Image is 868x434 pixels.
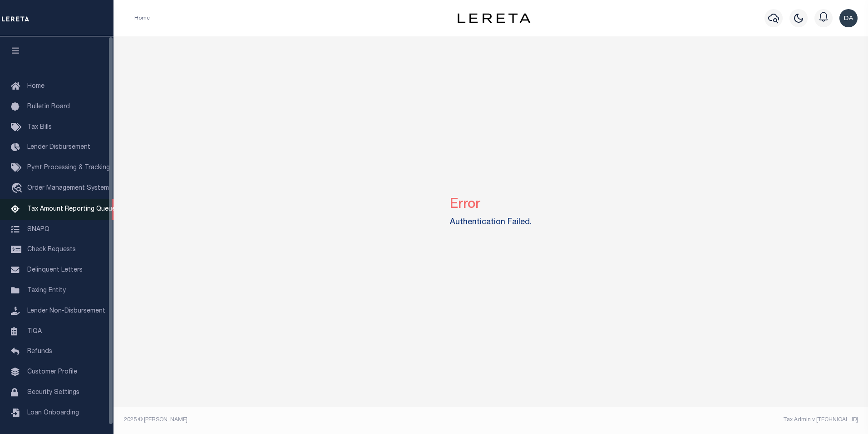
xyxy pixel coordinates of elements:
span: Lender Non-Disbursement [27,308,105,314]
span: Delinquent Letters [27,267,83,273]
h2: Error [450,190,532,213]
span: SNAPQ [27,226,49,232]
i: travel_explore [11,183,25,195]
span: Security Settings [27,389,79,396]
span: Home [27,83,44,90]
img: logo-dark.svg [458,13,530,23]
div: Tax Admin v.[TECHNICAL_ID] [498,416,858,424]
span: Check Requests [27,247,76,253]
img: svg+xml;base64,PHN2ZyB4bWxucz0iaHR0cDovL3d3dy53My5vcmcvMjAwMC9zdmciIHBvaW50ZXItZXZlbnRzPSJub25lIi... [839,9,858,27]
span: TIQA [27,328,42,334]
li: Home [134,14,150,22]
span: Bulletin Board [27,104,70,110]
span: Tax Amount Reporting Queue [27,206,116,212]
span: Refunds [27,348,52,355]
span: Customer Profile [27,369,77,375]
span: Lender Disbursement [27,144,90,151]
label: Authentication Failed. [450,217,532,229]
span: Taxing Entity [27,288,66,294]
span: Tax Bills [27,124,52,131]
span: Order Management System [27,185,109,192]
span: Pymt Processing & Tracking [27,165,110,171]
span: Loan Onboarding [27,410,79,416]
div: 2025 © [PERSON_NAME]. [117,416,491,424]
